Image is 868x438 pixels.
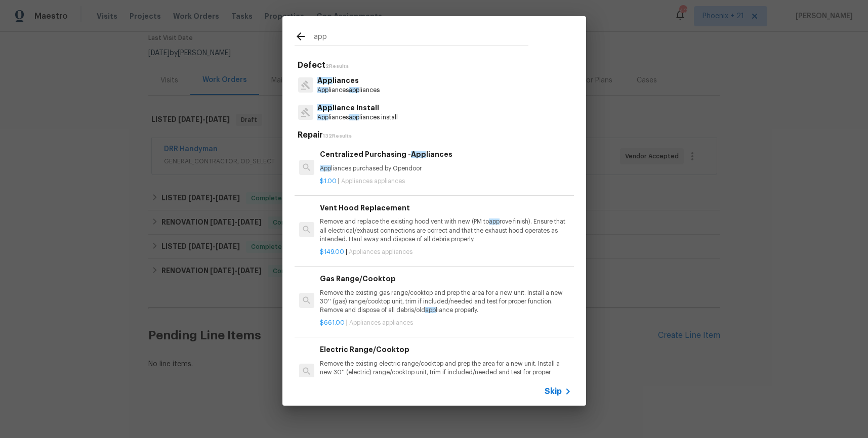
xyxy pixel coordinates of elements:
[298,60,574,71] h5: Defect
[320,165,331,171] span: App
[317,77,333,84] span: App
[317,75,380,86] p: liances
[323,134,352,139] span: 132 Results
[411,151,426,158] span: App
[314,30,528,46] input: Search issues or repairs
[320,360,571,385] p: Remove the existing electric range/cooktop and prep the area for a new unit. Install a new 30'' (...
[320,217,571,243] p: Remove and replace the existing hood vent with new (PM to rove finish). Ensure that all electrica...
[545,386,562,397] span: Skip
[320,178,337,184] span: $1.00
[317,104,333,111] span: App
[317,86,380,95] p: liances liances
[341,178,405,184] span: Appliances appliances
[425,307,436,313] span: app
[320,149,571,160] h6: Centralized Purchasing - liances
[320,319,571,327] p: |
[325,64,349,69] span: 2 Results
[320,202,571,213] h6: Vent Hood Replacement
[317,103,398,113] p: liance Install
[320,289,571,315] p: Remove the existing gas range/cooktop and prep the area for a new unit. Install a new 30'' (gas) ...
[320,344,571,355] h6: Electric Range/Cooktop
[349,114,359,120] span: app
[317,87,328,93] span: App
[317,114,328,120] span: App
[489,218,500,225] span: app
[320,320,345,326] span: $661.00
[317,113,398,122] p: liances liances install
[320,164,571,173] p: liances purchased by Opendoor
[320,177,571,186] p: |
[349,249,412,255] span: Appliances appliances
[298,130,574,141] h5: Repair
[320,249,344,255] span: $149.00
[320,273,571,284] h6: Gas Range/Cooktop
[349,87,359,93] span: app
[320,248,571,256] p: |
[349,320,413,326] span: Appliances appliances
